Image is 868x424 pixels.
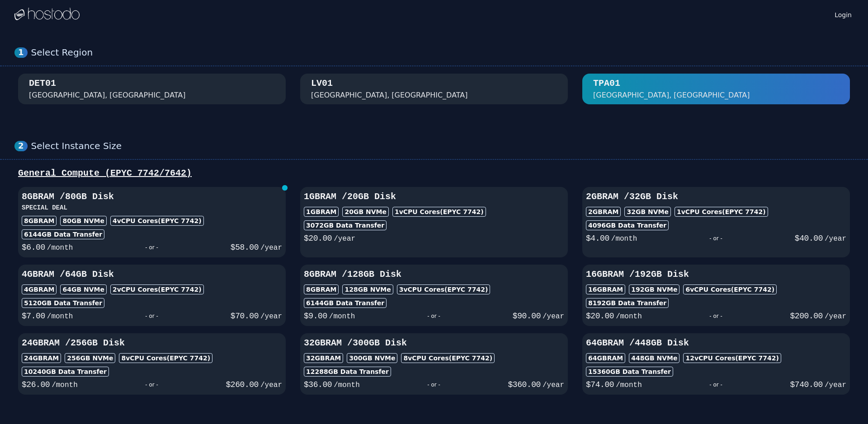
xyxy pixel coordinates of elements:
[65,353,115,363] div: 256 GB NVMe
[586,268,846,281] h3: 16GB RAM / 192 GB Disk
[825,312,846,321] span: /year
[119,353,212,363] div: 8 vCPU Cores (EPYC 7742)
[22,337,282,349] h3: 24GB RAM / 256 GB Disk
[586,337,846,349] h3: 64GB RAM / 448 GB Disk
[22,229,104,239] div: 6144 GB Data Transfer
[629,284,679,294] div: 192 GB NVMe
[31,47,854,58] div: Select Region
[300,333,568,395] button: 32GBRAM /300GB Disk32GBRAM300GB NVMe8vCPU Cores(EPYC 7742)12288GB Data Transfer$36.00/month- or -...
[73,310,230,322] div: - or -
[304,268,564,281] h3: 8GB RAM / 128 GB Disk
[508,380,541,389] span: $ 360.00
[29,77,56,90] div: DET01
[18,187,286,257] button: 8GBRAM /80GB DiskSPECIAL DEAL8GBRAM80GB NVMe4vCPU Cores(EPYC 7742)6144GB Data Transfer$6.00/month...
[22,203,282,212] h3: SPECIAL DEAL
[260,244,282,252] span: /year
[304,220,387,230] div: 3072 GB Data Transfer
[624,207,671,217] div: 32 GB NVMe
[586,367,673,377] div: 15360 GB Data Transfer
[18,265,286,326] button: 4GBRAM /64GB Disk4GBRAM64GB NVMe2vCPU Cores(EPYC 7742)5120GB Data Transfer$7.00/month- or -$70.00...
[582,74,850,104] button: TPA01 [GEOGRAPHIC_DATA], [GEOGRAPHIC_DATA]
[311,90,468,101] div: [GEOGRAPHIC_DATA], [GEOGRAPHIC_DATA]
[22,243,45,252] span: $ 6.00
[300,187,568,257] button: 1GBRAM /20GB Disk1GBRAM20GB NVMe1vCPU Cores(EPYC 7742)3072GB Data Transfer$20.00/year
[22,367,109,377] div: 10240 GB Data Transfer
[582,333,850,395] button: 64GBRAM /448GB Disk64GBRAM448GB NVMe12vCPU Cores(EPYC 7742)15360GB Data Transfer$74.00/month- or ...
[347,353,397,363] div: 300 GB NVMe
[14,141,28,151] div: 2
[52,381,78,389] span: /month
[14,47,28,58] div: 1
[110,216,204,226] div: 4 vCPU Cores (EPYC 7742)
[231,243,259,252] span: $ 58.00
[586,284,625,294] div: 16GB RAM
[825,381,846,389] span: /year
[29,90,186,101] div: [GEOGRAPHIC_DATA], [GEOGRAPHIC_DATA]
[304,337,564,349] h3: 32GB RAM / 300 GB Disk
[304,234,332,243] span: $ 20.00
[582,187,850,257] button: 2GBRAM /32GB Disk2GBRAM32GB NVMe1vCPU Cores(EPYC 7742)4096GB Data Transfer$4.00/month- or -$40.00...
[683,353,781,363] div: 12 vCPU Cores (EPYC 7742)
[342,207,389,217] div: 20 GB NVMe
[110,284,204,294] div: 2 vCPU Cores (EPYC 7742)
[47,244,73,252] span: /month
[311,77,333,90] div: LV01
[795,234,823,243] span: $ 40.00
[513,312,541,321] span: $ 90.00
[675,207,768,217] div: 1 vCPU Cores (EPYC 7742)
[304,367,391,377] div: 12288 GB Data Transfer
[616,312,642,321] span: /month
[300,265,568,326] button: 8GBRAM /128GB Disk8GBRAM128GB NVMe3vCPU Cores(EPYC 7742)6144GB Data Transfer$9.00/month- or -$90....
[329,312,355,321] span: /month
[616,381,642,389] span: /month
[683,284,777,294] div: 6 vCPU Cores (EPYC 7742)
[226,380,259,389] span: $ 260.00
[586,220,669,230] div: 4096 GB Data Transfer
[73,241,230,254] div: - or -
[22,353,61,363] div: 24GB RAM
[542,381,564,389] span: /year
[260,312,282,321] span: /year
[260,381,282,389] span: /year
[642,310,790,322] div: - or -
[22,284,57,294] div: 4GB RAM
[790,312,823,321] span: $ 200.00
[360,378,508,391] div: - or -
[593,77,620,90] div: TPA01
[401,353,495,363] div: 8 vCPU Cores (EPYC 7742)
[611,235,637,243] span: /month
[304,380,332,389] span: $ 36.00
[586,312,614,321] span: $ 20.00
[334,381,360,389] span: /month
[542,312,564,321] span: /year
[304,191,564,203] h3: 1GB RAM / 20 GB Disk
[22,312,45,321] span: $ 7.00
[586,380,614,389] span: $ 74.00
[14,167,854,180] div: General Compute (EPYC 7742/7642)
[22,268,282,281] h3: 4GB RAM / 64 GB Disk
[586,298,669,308] div: 8192 GB Data Transfer
[593,90,750,101] div: [GEOGRAPHIC_DATA], [GEOGRAPHIC_DATA]
[14,8,80,21] img: Logo
[60,216,107,226] div: 80 GB NVMe
[825,235,846,243] span: /year
[47,312,73,321] span: /month
[334,235,355,243] span: /year
[22,191,282,203] h3: 8GB RAM / 80 GB Disk
[582,265,850,326] button: 16GBRAM /192GB Disk16GBRAM192GB NVMe6vCPU Cores(EPYC 7742)8192GB Data Transfer$20.00/month- or -$...
[629,353,679,363] div: 448 GB NVMe
[586,207,621,217] div: 2GB RAM
[586,353,625,363] div: 64GB RAM
[586,234,609,243] span: $ 4.00
[586,191,846,203] h3: 2GB RAM / 32 GB Disk
[31,140,854,152] div: Select Instance Size
[637,232,794,245] div: - or -
[18,333,286,395] button: 24GBRAM /256GB Disk24GBRAM256GB NVMe8vCPU Cores(EPYC 7742)10240GB Data Transfer$26.00/month- or -...
[642,378,790,391] div: - or -
[833,9,854,19] a: Login
[60,284,107,294] div: 64 GB NVMe
[22,380,50,389] span: $ 26.00
[18,74,286,104] button: DET01 [GEOGRAPHIC_DATA], [GEOGRAPHIC_DATA]
[231,312,259,321] span: $ 70.00
[22,216,57,226] div: 8GB RAM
